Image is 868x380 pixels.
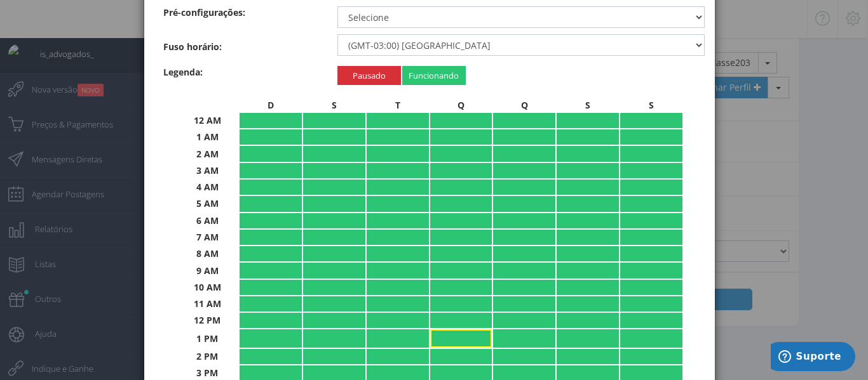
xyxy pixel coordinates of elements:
[240,99,302,112] th: D
[337,66,401,85] div: Pausado
[177,246,239,261] th: 8 AM
[367,99,429,112] th: T
[177,230,239,245] th: 7 AM
[177,196,239,211] th: 5 AM
[177,313,239,328] th: 12 PM
[771,342,855,374] iframe: Abre um widget para que você possa encontrar mais informações
[177,263,239,278] th: 9 AM
[620,99,682,112] th: S
[177,163,239,178] th: 3 AM
[177,213,239,228] th: 6 AM
[177,329,239,347] th: 1 PM
[163,66,203,78] b: :
[177,296,239,311] th: 11 AM
[163,66,200,78] span: Legenda
[557,99,619,112] th: S
[177,180,239,195] th: 4 AM
[303,99,365,112] th: S
[177,113,239,128] th: 12 AM
[177,129,239,145] th: 1 AM
[163,6,245,18] b: Pré-configurações:
[493,99,555,112] th: Q
[177,349,239,364] th: 2 PM
[177,146,239,161] th: 2 AM
[177,280,239,295] th: 10 AM
[402,66,466,85] div: Funcionando
[163,41,222,53] b: Fuso horário:
[430,99,492,112] th: Q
